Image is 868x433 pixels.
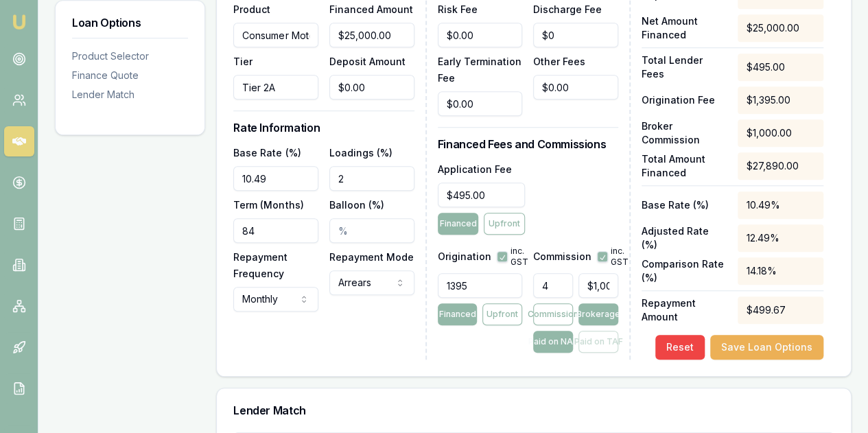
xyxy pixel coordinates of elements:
[329,56,406,67] label: Deposit Amount
[738,86,823,114] div: $1,395.00
[738,224,823,252] div: 12.49%
[438,3,478,15] label: Risk Fee
[438,163,512,175] label: Application Fee
[642,54,727,81] p: Total Lender Fees
[597,246,629,268] div: inc. GST
[655,335,705,360] button: Reset
[438,23,523,47] input: $
[72,88,188,102] div: Lender Match
[642,257,727,285] p: Comparison Rate (%)
[533,75,618,100] input: $
[233,199,303,211] label: Term (Months)
[578,303,618,325] button: Brokerage
[233,122,414,133] h3: Rate Information
[329,251,414,263] label: Repayment Mode
[233,3,270,15] label: Product
[533,3,602,15] label: Discharge Fee
[533,303,573,325] button: Commission
[438,139,618,150] h3: Financed Fees and Commissions
[438,56,521,84] label: Early Termination Fee
[329,75,414,100] input: $
[533,23,618,47] input: $
[233,251,288,279] label: Repayment Frequency
[738,14,823,42] div: $25,000.00
[533,273,573,298] input: %
[233,56,253,67] label: Tier
[438,252,491,261] label: Origination
[233,405,834,416] h3: Lender Match
[72,69,188,82] div: Finance Quote
[329,218,414,243] input: %
[738,152,823,180] div: $27,890.00
[533,56,585,67] label: Other Fees
[738,191,823,219] div: 10.49%
[642,152,727,180] p: Total Amount Financed
[482,303,522,325] button: Upfront
[72,49,188,63] div: Product Selector
[642,296,727,324] p: Repayment Amount
[438,303,478,325] button: Financed
[233,166,318,191] input: %
[738,296,823,324] div: $499.67
[738,119,823,147] div: $1,000.00
[642,14,727,42] p: Net Amount Financed
[710,335,823,360] button: Save Loan Options
[642,93,727,107] p: Origination Fee
[642,198,727,212] p: Base Rate (%)
[438,213,479,235] button: Financed
[329,147,392,159] label: Loadings (%)
[642,224,727,252] p: Adjusted Rate (%)
[533,252,591,261] label: Commission
[233,147,301,159] label: Base Rate (%)
[533,331,573,353] button: Paid on NAF
[329,3,413,15] label: Financed Amount
[497,246,528,268] div: inc. GST
[329,23,414,47] input: $
[11,14,27,30] img: emu-icon-u.png
[329,166,414,191] input: %
[438,91,523,116] input: $
[642,119,727,147] p: Broker Commission
[438,183,526,207] input: $
[738,54,823,81] div: $495.00
[738,257,823,285] div: 14.18%
[484,213,525,235] button: Upfront
[329,199,384,211] label: Balloon (%)
[72,17,188,28] h3: Loan Options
